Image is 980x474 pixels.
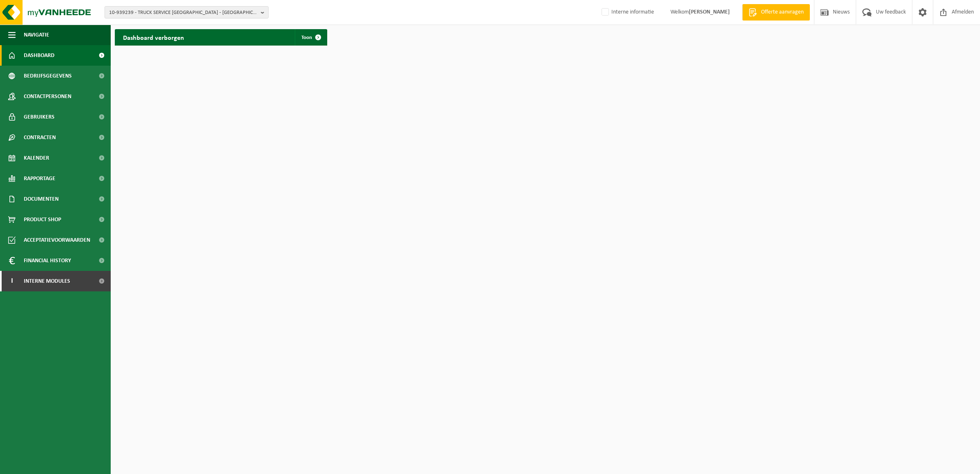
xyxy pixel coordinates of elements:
span: Kalender [24,148,49,168]
span: Rapportage [24,168,55,189]
h2: Dashboard verborgen [115,29,192,45]
span: Gebruikers [24,107,55,127]
span: Offerte aanvragen [759,8,806,16]
span: Contactpersonen [24,86,71,107]
span: Navigatie [24,25,49,45]
button: 10-939239 - TRUCK SERVICE [GEOGRAPHIC_DATA] - [GEOGRAPHIC_DATA] [105,6,269,18]
span: Dashboard [24,45,55,66]
span: Contracten [24,127,56,148]
span: Interne modules [24,271,70,291]
span: Bedrijfsgegevens [24,66,72,86]
span: 10-939239 - TRUCK SERVICE [GEOGRAPHIC_DATA] - [GEOGRAPHIC_DATA] [109,7,258,19]
a: Toon [295,29,326,46]
span: Acceptatievoorwaarden [24,230,90,250]
a: Offerte aanvragen [742,4,810,21]
span: Toon [301,35,312,40]
span: Documenten [24,189,59,209]
label: Interne informatie [600,6,654,18]
span: I [8,271,16,291]
span: Product Shop [24,209,61,230]
span: Financial History [24,250,71,271]
strong: [PERSON_NAME] [689,9,730,15]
